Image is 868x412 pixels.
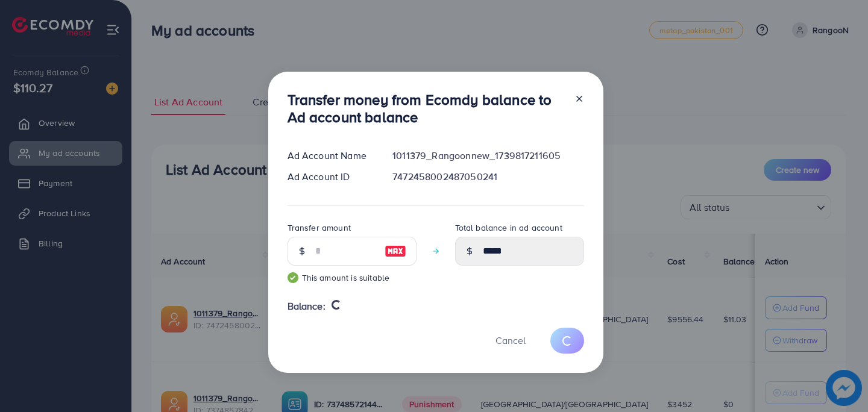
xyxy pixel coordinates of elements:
[495,334,526,347] span: Cancel
[288,222,351,234] label: Transfer amount
[288,299,325,313] span: Balance:
[455,222,562,234] label: Total balance in ad account
[480,328,541,354] button: Cancel
[383,170,593,184] div: 7472458002487050241
[288,272,417,284] small: This amount is suitable
[278,149,383,163] div: Ad Account Name
[278,170,383,184] div: Ad Account ID
[385,244,406,258] img: image
[288,272,298,283] img: guide
[288,91,565,126] h3: Transfer money from Ecomdy balance to Ad account balance
[383,149,593,163] div: 1011379_Rangoonnew_1739817211605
